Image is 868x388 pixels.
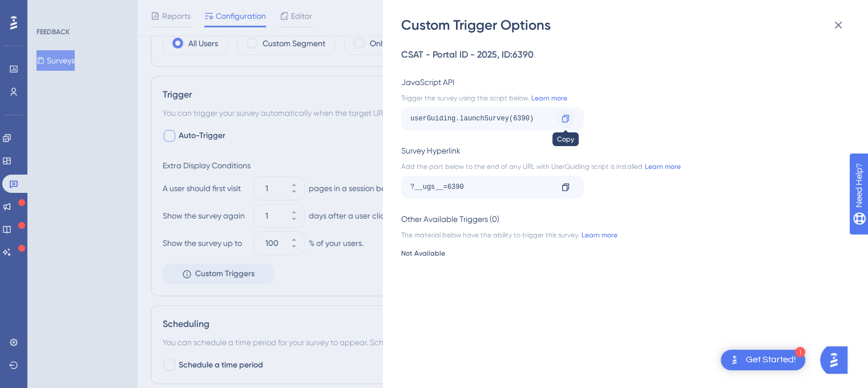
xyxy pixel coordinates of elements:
[529,94,567,103] a: Learn more
[401,48,843,62] div: CSAT - Portal ID - 2025 , ID: 6390
[401,16,852,34] div: Custom Trigger Options
[401,94,843,103] div: Trigger the survey using the script below.
[795,347,805,357] div: 1
[721,350,805,370] div: Open Get Started! checklist, remaining modules: 1
[579,231,617,240] a: Learn more
[820,343,854,377] iframe: UserGuiding AI Assistant Launcher
[410,178,552,196] div: ?__ugs__=6390
[401,212,843,226] div: Other Available Triggers (0)
[401,162,843,171] div: Add the part below to the end of any URL with UserGuiding script is installed
[410,110,552,128] div: userGuiding.launchSurvey(6390)
[643,162,681,171] a: Learn more
[27,3,71,17] span: Need Help?
[401,75,843,89] div: JavaScript API
[401,144,843,157] div: Survey Hyperlink
[401,249,843,258] div: Not Available
[746,354,796,366] div: Get Started!
[401,231,843,240] div: The material below have the ability to trigger this survey.
[728,353,741,367] img: launcher-image-alternative-text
